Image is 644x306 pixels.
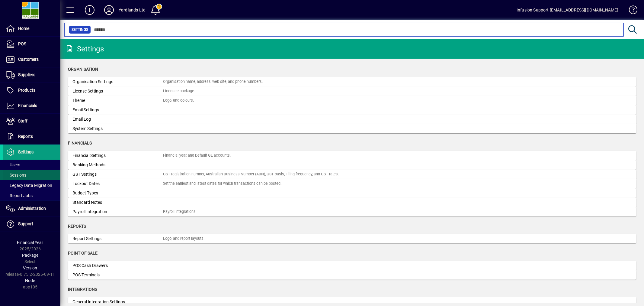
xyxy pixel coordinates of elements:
[68,115,636,124] a: Email Log
[72,79,163,85] div: Organisation Settings
[68,96,636,105] a: ThemeLogo, and colours.
[18,26,29,31] span: Home
[72,125,163,132] div: System Settings
[68,251,98,256] span: Point of Sale
[3,180,60,190] a: Legacy Data Migration
[3,98,60,113] a: Financials
[68,67,98,72] span: Organisation
[68,207,636,216] a: Payroll IntegrationPayroll Integrations
[68,151,636,160] a: Financial SettingsFinancial year, and Default GL accounts.
[68,270,636,280] a: POS Terminals
[68,105,636,115] a: Email Settings
[72,299,163,305] div: General Integration Settings
[72,262,163,269] div: POS Cash Drawers
[163,209,196,215] div: Payroll Integrations
[6,193,33,198] span: Report Jobs
[3,21,60,36] a: Home
[6,183,52,188] span: Legacy Data Migration
[68,77,636,86] a: Organisation SettingsOrganisation name, address, web site, and phone numbers.
[119,5,146,15] div: Yardlands Ltd
[18,72,35,77] span: Suppliers
[72,88,163,94] div: License Settings
[163,153,231,158] div: Financial year, and Default GL accounts.
[18,134,33,139] span: Reports
[68,261,636,270] a: POS Cash Drawers
[72,152,163,159] div: Financial Settings
[25,278,35,283] span: Node
[18,41,26,46] span: POS
[3,129,60,144] a: Reports
[80,5,99,15] button: Add
[65,44,104,54] div: Settings
[163,181,281,187] div: Set the earliest and latest dates for which transactions can be posted.
[99,5,119,15] button: Profile
[3,216,60,232] a: Support
[72,181,163,187] div: Lockout Dates
[72,199,163,206] div: Standard Notes
[3,52,60,67] a: Customers
[163,236,204,242] div: Logo, and report layouts.
[517,5,618,15] div: Infusion Support [EMAIL_ADDRESS][DOMAIN_NAME]
[3,170,60,180] a: Sessions
[18,88,35,93] span: Products
[68,224,86,229] span: Reports
[18,149,34,154] span: Settings
[68,179,636,188] a: Lockout DatesSet the earliest and latest dates for which transactions can be posted.
[72,171,163,177] div: GST Settings
[68,124,636,133] a: System Settings
[22,253,38,258] span: Package
[72,190,163,196] div: Budget Types
[3,83,60,98] a: Products
[68,198,636,207] a: Standard Notes
[6,162,20,167] span: Users
[72,162,163,168] div: Banking Methods
[72,116,163,122] div: Email Log
[68,141,92,145] span: Financials
[6,173,26,177] span: Sessions
[18,221,33,226] span: Support
[3,160,60,170] a: Users
[18,206,46,211] span: Administration
[72,107,163,113] div: Email Settings
[624,1,636,21] a: Knowledge Base
[18,119,27,123] span: Staff
[18,57,39,62] span: Customers
[68,234,636,243] a: Report SettingsLogo, and report layouts.
[23,265,37,270] span: Version
[163,171,339,177] div: GST registration number, Australian Business Number (ABN), GST basis, Filing frequency, and GST r...
[72,236,163,242] div: Report Settings
[68,86,636,96] a: License SettingsLicensee package.
[68,188,636,198] a: Budget Types
[163,79,263,85] div: Organisation name, address, web site, and phone numbers.
[68,287,97,292] span: Integrations
[72,209,163,215] div: Payroll Integration
[68,170,636,179] a: GST SettingsGST registration number, Australian Business Number (ABN), GST basis, Filing frequenc...
[72,97,163,104] div: Theme
[18,103,37,108] span: Financials
[68,160,636,170] a: Banking Methods
[163,88,195,94] div: Licensee package.
[3,190,60,201] a: Report Jobs
[3,114,60,129] a: Staff
[3,67,60,83] a: Suppliers
[17,240,43,245] span: Financial Year
[163,98,194,103] div: Logo, and colours.
[3,37,60,52] a: POS
[72,27,88,33] span: Settings
[72,272,163,278] div: POS Terminals
[3,201,60,216] a: Administration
